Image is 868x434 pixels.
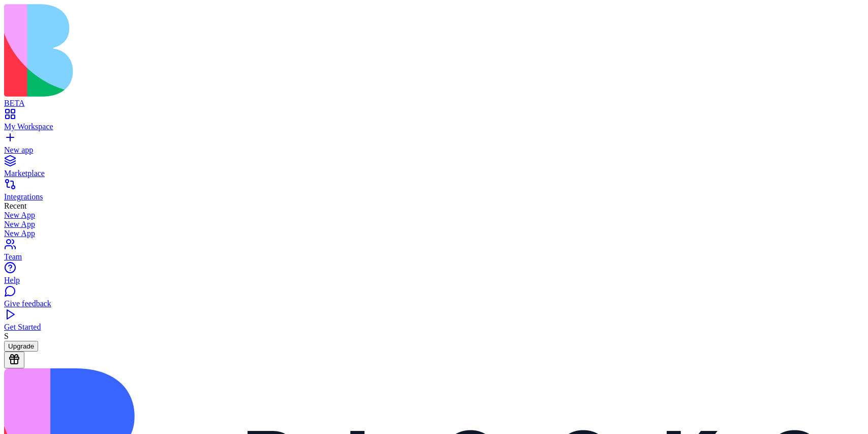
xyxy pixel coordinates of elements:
[4,290,864,308] a: Give feedback
[4,4,413,97] img: logo
[4,99,864,108] div: BETA
[4,341,38,350] a: Upgrade
[4,90,864,108] a: BETA
[4,211,864,220] a: New App
[4,201,26,210] span: Recent
[4,229,864,238] a: New App
[4,299,864,308] div: Give feedback
[4,341,38,352] button: Upgrade
[4,323,864,332] div: Get Started
[4,122,864,131] div: My Workspace
[4,332,9,340] span: S
[4,313,864,332] a: Get Started
[4,267,864,285] a: Help
[4,276,864,285] div: Help
[4,252,864,262] div: Team
[4,169,864,178] div: Marketplace
[4,146,864,155] div: New app
[4,243,864,262] a: Team
[4,220,864,229] a: New App
[4,192,864,201] div: Integrations
[4,160,864,178] a: Marketplace
[4,136,864,155] a: New app
[4,183,864,201] a: Integrations
[4,113,864,131] a: My Workspace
